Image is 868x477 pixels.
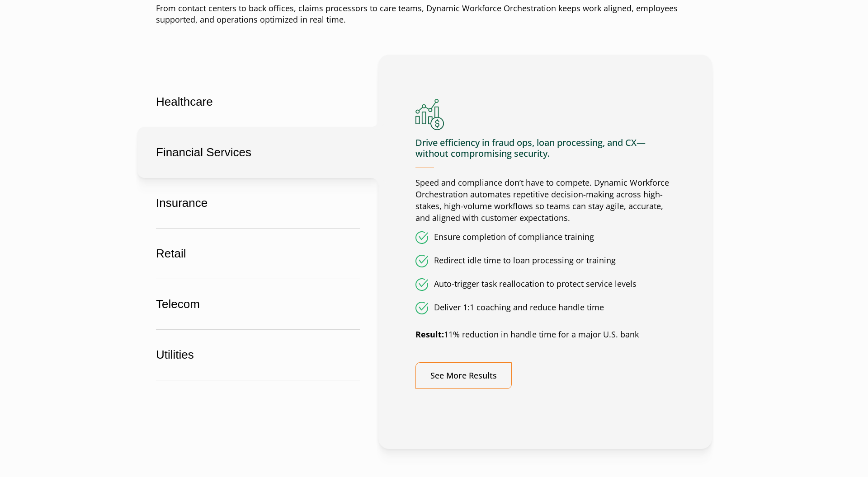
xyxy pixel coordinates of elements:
[415,302,675,314] li: Deliver 1:1 coaching and reduce handle time
[137,127,378,178] button: Financial Services
[415,329,675,341] p: 11% reduction in handle time for a major U.S. bank
[156,3,712,26] p: From contact centers to back offices, claims processors to care teams, Dynamic Workforce Orchestr...
[137,228,378,279] button: Retail
[415,329,444,340] strong: Result:
[415,278,675,291] li: Auto-trigger task reallocation to protect service levels
[137,279,378,330] button: Telecom
[415,99,444,130] img: Financial Services
[415,231,675,244] li: Ensure completion of compliance training
[415,255,675,267] li: Redirect idle time to loan processing or training
[137,329,378,380] button: Utilities
[137,178,378,229] button: Insurance
[415,137,675,168] h4: Drive efficiency in fraud ops, loan processing, and CX—without compromising security.
[415,177,675,224] p: Speed and compliance don’t have to compete. Dynamic Workforce Orchestration automates repetitive ...
[415,362,512,389] a: See More Results
[137,76,378,127] button: Healthcare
